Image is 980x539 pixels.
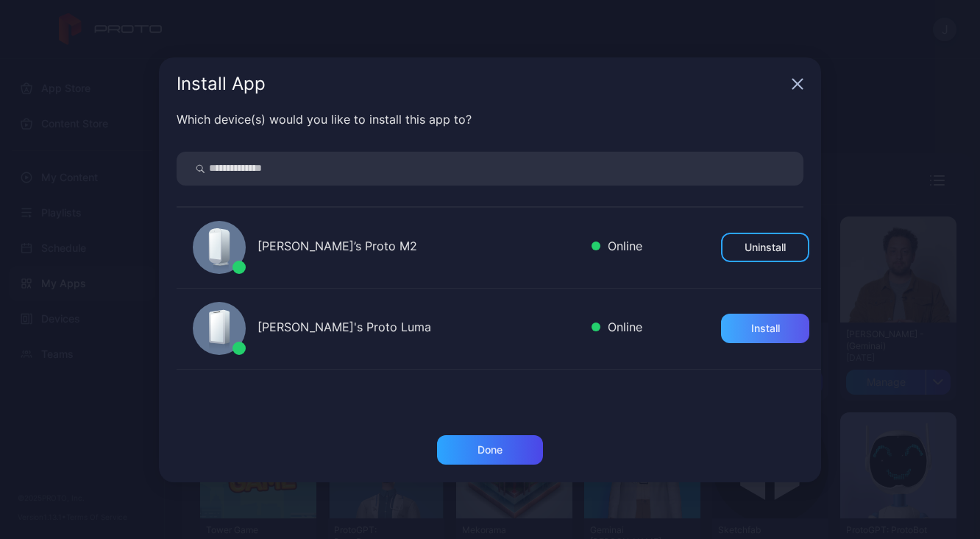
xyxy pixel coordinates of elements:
div: Online [592,318,642,339]
div: [PERSON_NAME]'s Proto Luma [258,318,580,339]
div: Online [592,237,642,258]
div: Install [751,323,780,334]
button: Done [437,435,543,465]
div: [PERSON_NAME]’s Proto M2 [258,237,580,258]
button: Install [721,314,809,343]
div: Install App [177,75,786,93]
div: Uninstall [745,242,786,253]
div: Which device(s) would you like to install this app to? [177,110,803,128]
div: Done [477,444,503,456]
button: Uninstall [721,233,809,262]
